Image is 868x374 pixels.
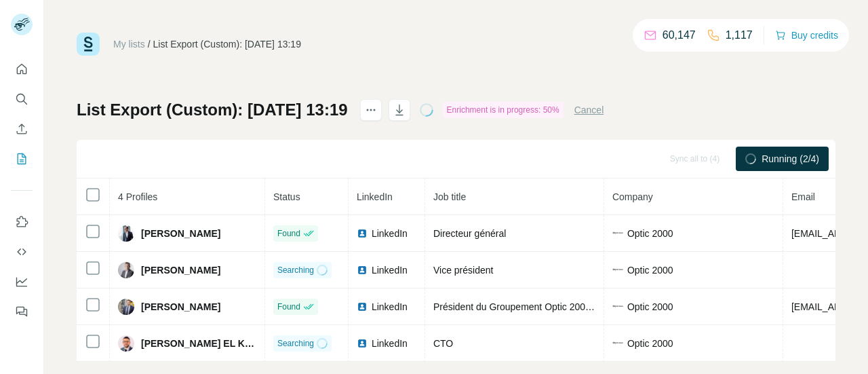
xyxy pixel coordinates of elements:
img: company-logo [612,265,623,276]
span: LinkedIn [372,227,408,240]
span: Found [277,301,300,313]
img: LinkedIn logo [357,228,368,239]
span: CTO [433,338,453,349]
span: LinkedIn [372,300,408,314]
span: Président du Groupement Optic 2000, LISSAC et AUDIO 2000 [433,301,696,312]
span: Optic 2000 [627,337,673,350]
span: [PERSON_NAME] EL KHOLTI [141,337,256,350]
div: List Export (Custom): [DATE] 13:19 [153,37,301,51]
img: Surfe Logo [77,33,100,56]
span: Optic 2000 [627,227,673,240]
button: My lists [11,147,33,171]
span: LinkedIn [372,263,408,277]
span: Email [791,191,815,202]
span: Found [277,227,300,240]
span: Directeur général [433,228,506,239]
img: Avatar [118,262,134,278]
img: LinkedIn logo [357,265,368,276]
button: Enrich CSV [11,117,33,141]
div: Enrichment is in progress: 50% [443,102,564,118]
button: actions [360,99,382,121]
p: 1,117 [726,27,753,43]
span: Running (2/4) [762,152,819,166]
span: Optic 2000 [627,300,673,314]
button: Buy credits [775,26,838,45]
button: Cancel [574,103,604,117]
span: Optic 2000 [627,263,673,277]
button: Quick start [11,57,33,81]
span: LinkedIn [357,191,393,202]
img: company-logo [612,228,623,239]
span: Vice président [433,265,493,276]
img: company-logo [612,301,623,312]
h1: List Export (Custom): [DATE] 13:19 [77,99,348,121]
span: Searching [277,337,314,350]
button: Feedback [11,299,33,324]
p: 60,147 [663,27,696,43]
img: Avatar [118,299,134,315]
span: Company [612,191,653,202]
button: Search [11,87,33,111]
img: LinkedIn logo [357,301,368,312]
img: LinkedIn logo [357,338,368,349]
a: My lists [113,39,145,50]
span: LinkedIn [372,337,408,350]
span: Status [273,191,300,202]
li: / [148,37,151,51]
span: 4 Profiles [118,191,157,202]
span: Job title [433,191,466,202]
span: Searching [277,264,314,276]
span: [PERSON_NAME] [141,227,220,240]
button: Use Surfe on LinkedIn [11,210,33,234]
span: [PERSON_NAME] [141,263,220,277]
img: company-logo [612,338,623,349]
img: Avatar [118,225,134,242]
span: [PERSON_NAME] [141,300,220,314]
button: Dashboard [11,269,33,294]
button: Use Surfe API [11,240,33,264]
img: Avatar [118,335,134,352]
